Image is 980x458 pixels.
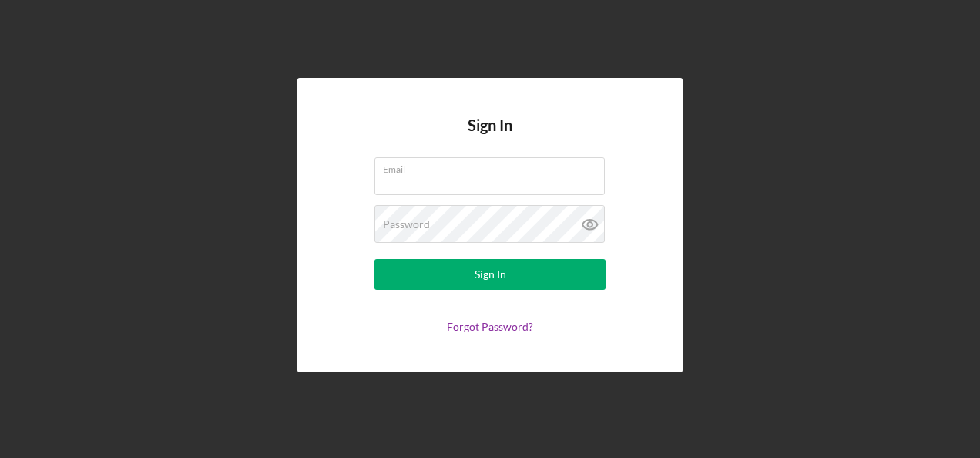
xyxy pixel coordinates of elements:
[383,218,430,231] label: Password
[374,259,606,290] button: Sign In
[475,259,506,290] div: Sign In
[447,320,533,333] a: Forgot Password?
[468,116,512,157] h4: Sign In
[383,158,605,175] label: Email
